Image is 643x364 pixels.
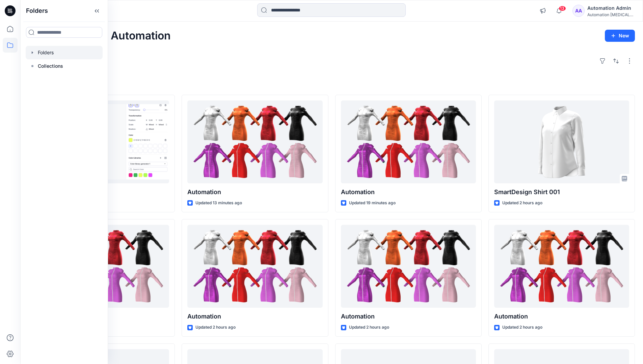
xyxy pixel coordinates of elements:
p: Updated 13 minutes ago [195,200,242,207]
h4: Styles [28,80,635,88]
p: Updated 2 hours ago [502,324,542,331]
a: Automation [341,225,476,308]
p: Updated 2 hours ago [195,324,236,331]
p: Automation [187,312,322,321]
p: SmartDesign Shirt 001 [494,187,629,197]
div: Automation [MEDICAL_DATA]... [587,12,635,17]
a: Automation [187,100,322,184]
p: Automation [187,187,322,197]
button: New [605,30,635,42]
p: Automation [341,312,476,321]
a: Automation [494,225,629,308]
p: Updated 2 hours ago [502,200,542,207]
span: 13 [559,6,566,11]
p: Automation [494,312,629,321]
div: AA [572,5,585,17]
div: Automation Admin [587,4,635,12]
p: Automation [341,187,476,197]
a: Automation [341,100,476,184]
a: Automation [187,225,322,308]
a: SmartDesign Shirt 001 [494,100,629,184]
p: Updated 19 minutes ago [349,200,396,207]
p: Updated 2 hours ago [349,324,389,331]
p: Collections [38,62,63,70]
